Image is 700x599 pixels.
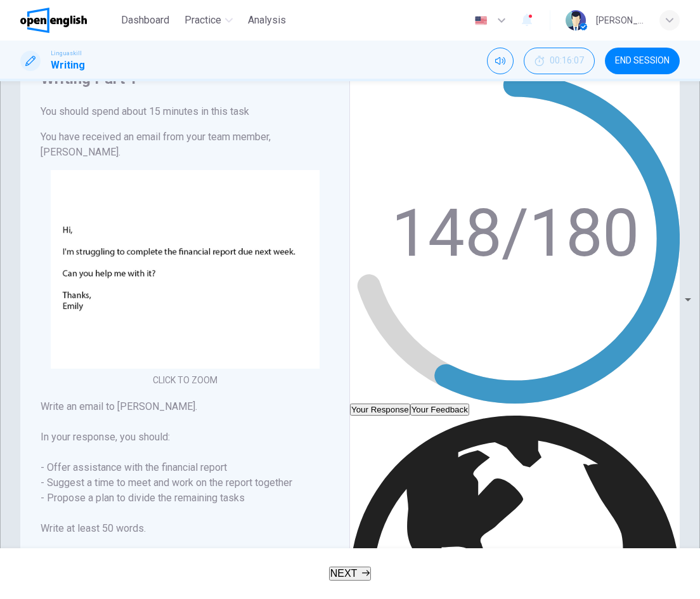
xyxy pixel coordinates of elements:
[605,48,680,74] button: END SESSION
[524,48,595,74] button: 00:16:07
[524,48,595,74] div: Hide
[615,56,670,66] span: END SESSION
[20,8,87,33] img: OpenEnglish logo
[350,404,410,416] button: Your Response
[116,9,174,32] button: Dashboard
[391,195,639,272] text: 148/180
[410,404,469,416] button: Your Feedback
[596,13,644,28] div: [PERSON_NAME] [PERSON_NAME]
[550,56,584,66] span: 00:16:07
[51,49,82,58] span: Linguaskill
[121,13,169,28] span: Dashboard
[330,568,358,579] span: NEXT
[179,9,238,32] button: Practice
[185,13,221,28] span: Practice
[566,10,586,30] img: Profile picture
[248,13,286,28] span: Analysis
[329,567,372,581] button: NEXT
[487,48,514,74] div: Mute
[20,8,116,33] a: OpenEnglish logo
[473,16,489,25] img: en
[51,58,85,73] h1: Writing
[41,129,329,160] h6: You have received an email from your team member, [PERSON_NAME].
[350,404,680,416] div: basic tabs example
[243,9,291,32] button: Analysis
[41,399,329,536] h6: Write an email to [PERSON_NAME]. In your response, you should: - Offer assistance with the financ...
[41,104,329,119] h6: You should spend about 15 minutes in this task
